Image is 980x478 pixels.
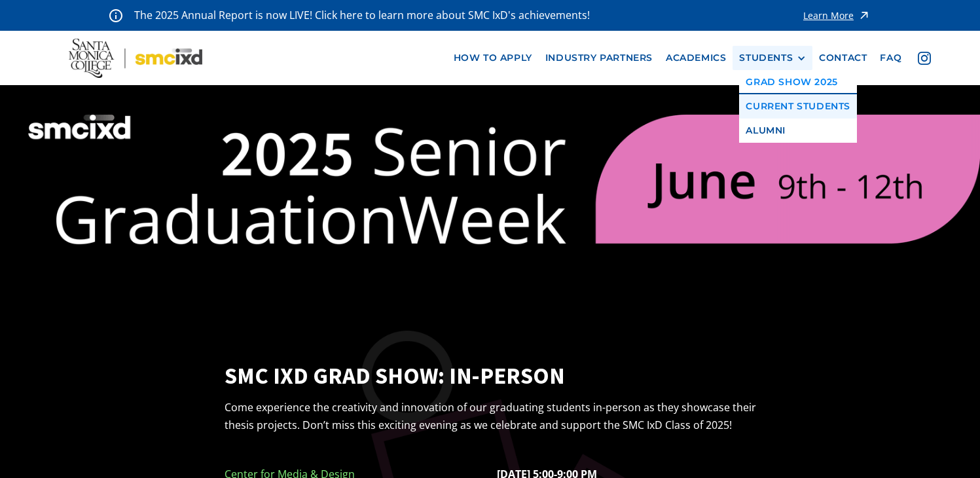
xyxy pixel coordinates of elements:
a: Academics [659,46,733,70]
a: GRAD SHOW 2025 [739,70,857,94]
img: icon - arrow - alert [858,7,871,24]
img: icon - information - alert [109,9,122,22]
div: STUDENTS [739,52,806,64]
p: Come experience the creativity and innovation of our graduating students in-person as they showca... [225,399,756,434]
a: industry partners [539,46,659,70]
a: Alumni [739,119,857,143]
div: STUDENTS [739,52,793,64]
img: icon - instagram [918,52,931,65]
p: The 2025 Annual Report is now LIVE! Click here to learn more about SMC IxD's achievements! [134,7,591,24]
a: contact [812,46,873,70]
a: how to apply [447,46,539,70]
div: Learn More [803,11,854,20]
img: Santa Monica College - SMC IxD logo [69,39,202,78]
nav: STUDENTS [739,70,857,142]
a: Learn More [803,7,871,24]
strong: SMC IxD Grad Show: IN-PERSON [225,360,756,392]
a: faq [873,46,908,70]
a: Current Students [739,94,857,119]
